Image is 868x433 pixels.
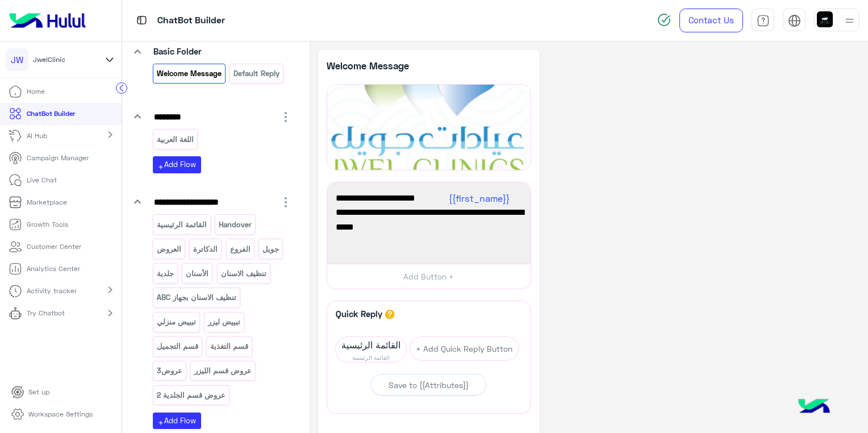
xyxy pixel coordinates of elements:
[336,205,522,234] span: شكرًا لتواصلك مع عيادات [PERSON_NAME] ! وش حاب نساعدك فيه اليوم ؟ 😊
[817,11,833,27] img: userImage
[156,243,182,256] p: العروض
[2,381,59,403] a: Set up
[389,379,469,391] div: Save to {{Attributes}}
[27,175,57,185] p: Live Chat
[752,9,774,32] a: tab
[327,264,531,289] button: Add Button +
[193,243,219,256] p: الدكاترة
[842,14,857,28] img: profile
[27,286,77,296] p: Activity tracker
[157,164,164,170] i: add
[156,67,222,80] p: Welcome Message
[27,264,80,274] p: Analytics Center
[410,336,519,361] button: + Add Quick Reply Button
[194,364,253,377] p: عروض قسم الليزر
[156,389,226,402] p: عروض قسم الجلدية 2
[336,337,406,353] span: القائمة الرئيسية
[262,243,280,256] p: جويل
[157,419,164,426] i: add
[757,14,770,27] img: tab
[327,59,429,73] p: Welcome Message
[156,133,194,146] p: اللغة العربية
[185,267,210,280] p: الأسنان
[6,48,28,71] div: JW
[794,388,834,427] img: hulul-logo.png
[28,409,93,419] p: Workspace Settings
[28,387,49,397] p: Set up
[218,218,253,231] p: Handover
[27,219,68,230] p: Growth Tools
[788,14,801,27] img: tab
[156,315,197,328] p: تبييض منزلي
[2,403,102,426] a: Workspace Settings
[131,45,144,59] i: keyboard_arrow_down
[27,131,47,141] p: AI Hub
[333,309,385,319] h6: Quick Reply
[336,191,522,206] span: أهلاً 👋
[153,156,201,173] button: addAdd Flow
[335,336,407,363] div: القائمة الرئيسية
[27,153,89,163] p: Campaign Manager
[27,308,65,318] p: Try Chatbot
[229,243,251,256] p: الفروع
[210,340,249,353] p: قسم التغذية
[156,364,183,377] p: عروض3
[5,9,90,32] img: Logo
[207,315,241,328] p: تبييض ليزر
[449,193,510,203] span: {{first_name}}
[156,218,207,231] p: القائمة الرئيسية
[27,109,75,119] p: ChatBot Builder
[135,13,149,27] img: tab
[156,340,199,353] p: قسم التجميل
[153,413,201,429] button: addAdd Flow
[233,67,281,80] p: Default reply
[33,55,65,65] span: JwelClinic
[156,291,237,304] p: تنظيف الاسنان بجهاز ABC
[371,374,486,395] button: Save to {{Attributes}}
[153,46,202,56] span: Basic Folder
[103,306,117,320] mat-icon: chevron_right
[657,13,671,27] img: spinner
[336,353,406,362] span: القائمة الرئيسية
[156,267,174,280] p: جلدية
[27,197,67,207] p: Marketplace
[131,110,144,123] i: keyboard_arrow_down
[103,283,117,297] mat-icon: chevron_right
[220,267,267,280] p: تنظيف الاسنان
[103,128,117,141] mat-icon: chevron_right
[131,195,144,209] i: keyboard_arrow_down
[679,9,743,32] a: Contact Us
[157,13,225,28] p: ChatBot Builder
[27,242,81,252] p: Customer Center
[27,86,45,97] p: Home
